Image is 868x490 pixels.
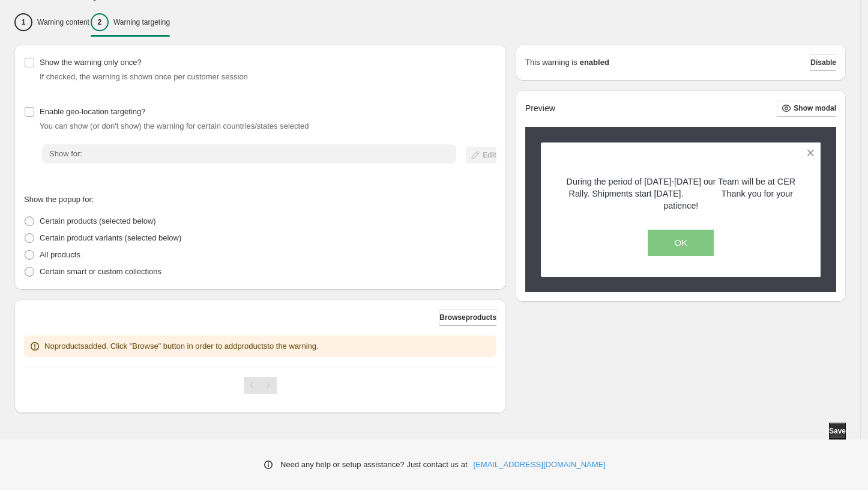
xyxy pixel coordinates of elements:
button: Browseproducts [439,309,496,326]
span: Show the warning only once? [40,58,142,67]
button: Disable [810,54,836,71]
p: During the period of [DATE]-[DATE] our Team will be at CER Rally. Shipments start [DATE]. Thank y... [562,176,800,212]
p: Warning content [37,17,89,27]
strong: enabled [580,57,609,69]
p: No products added. Click "Browse" button in order to add products to the warning. [44,340,319,352]
button: OK [648,230,714,256]
span: Enable geo-location targeting? [40,107,145,116]
p: Warning targeting [113,17,170,27]
span: Browse products [439,313,496,322]
span: Show modal [794,103,836,113]
span: Certain product variants (selected below) [40,233,181,242]
h2: Preview [525,103,555,114]
span: You can show (or don't show) the warning for certain countries/states selected [40,121,309,130]
button: Save [829,423,846,439]
p: This warning is [525,57,577,69]
nav: Pagination [244,377,277,394]
p: All products [40,249,80,261]
p: Certain smart or custom collections [40,266,161,278]
span: Certain products (selected below) [40,216,156,225]
div: 2 [91,13,109,31]
button: 2Warning targeting [91,10,170,35]
a: [EMAIL_ADDRESS][DOMAIN_NAME] [474,459,606,471]
span: Save [829,426,846,436]
span: Show for: [49,149,82,158]
button: 1Warning content [14,10,89,35]
span: If checked, the warning is shown once per customer session [40,72,248,81]
button: Show modal [777,100,836,117]
span: Show the popup for: [24,195,94,204]
span: Disable [810,58,836,67]
div: 1 [14,13,32,31]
